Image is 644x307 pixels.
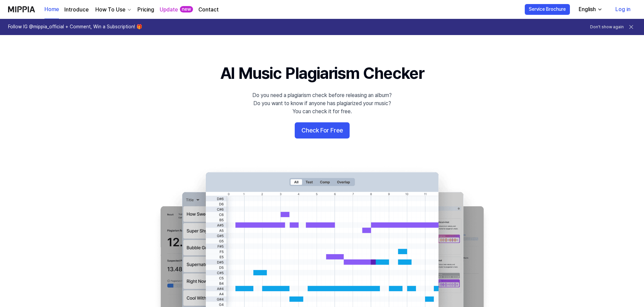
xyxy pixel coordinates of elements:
[220,62,424,85] h1: AI Music Plagiarism Checker
[295,122,350,139] button: Check For Free
[573,3,607,16] button: English
[160,6,178,14] a: Update
[525,4,570,15] button: Service Brochure
[198,6,219,14] a: Contact
[44,0,59,19] a: Home
[252,91,392,116] div: Do you need a plagiarism check before releasing an album? Do you want to know if anyone has plagi...
[94,6,132,14] button: How To Use
[147,165,497,307] img: main Image
[94,6,127,14] div: How To Use
[577,5,597,13] div: English
[64,6,89,14] a: Introduce
[180,6,193,13] div: new
[8,24,142,30] h1: Follow IG @mippia_official + Comment, Win a Subscription! 🎁
[590,24,624,30] button: Don't show again
[137,6,154,14] a: Pricing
